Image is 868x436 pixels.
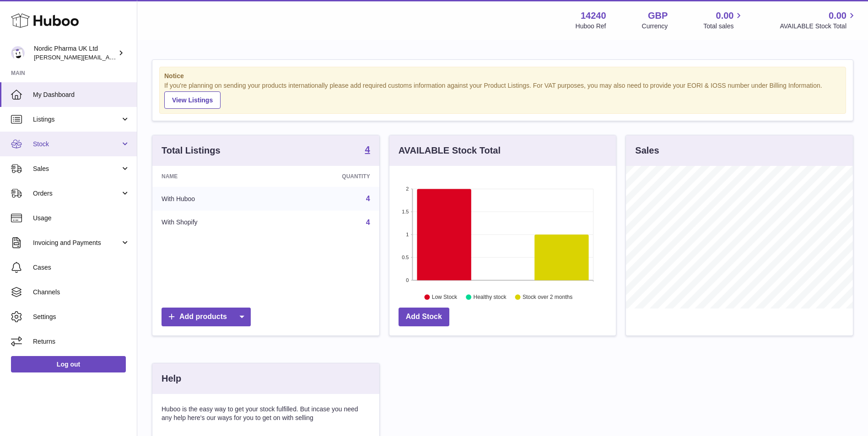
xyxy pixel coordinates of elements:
td: With Huboo [152,187,275,211]
span: Stock [33,140,120,149]
text: 1.5 [402,209,409,214]
a: 0.00 AVAILABLE Stock Total [780,10,857,31]
text: 0.5 [402,255,409,260]
div: Nordic Pharma UK Ltd [34,44,116,62]
span: Returns [33,337,130,346]
strong: 4 [365,145,370,154]
span: Usage [33,214,130,223]
a: 0.00 Total sales [703,10,744,31]
span: My Dashboard [33,90,130,99]
div: If you're planning on sending your products internationally please add required customs informati... [164,81,841,109]
a: Add products [162,308,251,326]
h3: Total Listings [162,144,221,157]
strong: 14240 [581,10,606,22]
text: Low Stock [432,294,458,300]
span: Listings [33,115,120,124]
span: AVAILABLE Stock Total [780,22,857,31]
span: Settings [33,313,130,321]
div: Currency [642,22,668,31]
span: [PERSON_NAME][EMAIL_ADDRESS][DOMAIN_NAME] [34,53,183,61]
a: Log out [11,356,126,372]
td: With Shopify [152,211,275,234]
span: 0.00 [716,10,734,22]
text: 1 [406,232,409,237]
h3: Sales [635,144,659,157]
strong: Notice [164,72,841,80]
th: Name [152,166,275,187]
a: 4 [365,145,370,156]
p: Huboo is the easy way to get your stock fulfilled. But incase you need any help here's our ways f... [162,405,370,422]
span: Orders [33,189,120,198]
a: Add Stock [399,308,449,326]
a: 4 [366,218,370,226]
span: Total sales [703,22,744,31]
text: 0 [406,277,409,283]
text: 2 [406,186,409,191]
strong: GBP [648,10,668,22]
a: View Listings [164,91,221,109]
h3: AVAILABLE Stock Total [399,144,501,157]
span: Channels [33,288,130,297]
text: Healthy stock [473,294,507,300]
text: Stock over 2 months [523,294,572,300]
a: 4 [366,195,370,202]
img: joe.plant@parapharmdev.com [11,46,25,60]
span: Invoicing and Payments [33,239,120,247]
th: Quantity [275,166,379,187]
div: Huboo Ref [576,22,606,31]
span: Sales [33,165,120,173]
span: 0.00 [829,10,846,22]
span: Cases [33,263,130,272]
h3: Help [162,372,181,385]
